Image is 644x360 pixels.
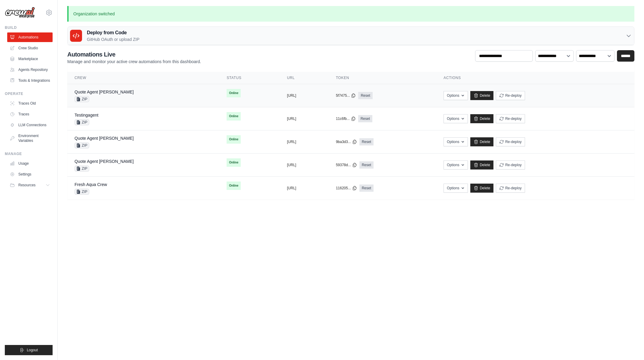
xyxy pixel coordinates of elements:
span: ZIP [75,119,89,125]
button: Options [444,91,468,100]
a: Reset [359,161,374,169]
button: Options [444,160,468,169]
a: Delete [470,184,493,193]
a: Delete [470,160,493,169]
div: Manage [5,151,53,156]
a: Quote Agent [PERSON_NAME] [75,159,134,164]
span: ZIP [75,142,89,148]
img: Logo [5,7,35,18]
span: ZIP [75,96,89,102]
button: Logout [5,345,53,355]
span: Online [227,158,241,167]
a: Reset [359,185,374,192]
button: Re-deploy [496,114,525,123]
button: Resources [7,180,53,190]
button: Options [444,114,468,123]
button: 5f7475... [336,93,356,98]
a: Settings [7,169,53,179]
span: Online [227,182,241,190]
a: Crew Studio [7,43,53,53]
a: Traces [7,109,53,119]
a: Reset [359,138,374,145]
button: 116205... [336,186,357,191]
a: LLM Connections [7,120,53,130]
button: Re-deploy [496,137,525,146]
a: Reset [358,115,372,122]
a: Delete [470,114,493,123]
a: Fresh Aqua Crew [75,182,107,187]
iframe: Chat Widget [614,331,644,360]
h2: Automations Live [67,50,201,59]
span: Online [227,89,241,97]
th: Actions [436,72,634,84]
a: Delete [470,137,493,146]
a: Marketplace [7,54,53,64]
p: GitHub OAuth or upload ZIP [87,36,139,42]
span: Logout [27,348,38,352]
button: 11c6fb... [336,116,356,121]
a: Tools & Integrations [7,76,53,85]
a: Traces Old [7,99,53,108]
th: Token [329,72,436,84]
button: 59378d... [336,163,357,167]
a: Testingagent [75,113,98,117]
p: Manage and monitor your active crew automations from this dashboard. [67,59,201,65]
a: Reset [358,92,372,99]
span: Online [227,135,241,144]
h3: Deploy from Code [87,29,139,36]
a: Quote Agent [PERSON_NAME] [75,90,134,94]
a: Agents Repository [7,65,53,75]
p: Organization switched [67,6,634,22]
a: Environment Variables [7,131,53,145]
a: Delete [470,91,493,100]
div: Build [5,25,53,30]
button: Options [444,184,468,193]
th: Crew [67,72,219,84]
a: Usage [7,159,53,168]
span: Online [227,112,241,121]
a: Automations [7,32,53,42]
span: Resources [18,183,35,188]
button: 9ba3d3... [336,139,357,144]
span: ZIP [75,166,89,172]
span: ZIP [75,189,89,195]
th: Status [219,72,280,84]
a: Quote Agent [PERSON_NAME] [75,136,134,141]
button: Options [444,137,468,146]
button: Re-deploy [496,160,525,169]
button: Re-deploy [496,184,525,193]
div: Operate [5,91,53,96]
button: Re-deploy [496,91,525,100]
th: URL [280,72,329,84]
